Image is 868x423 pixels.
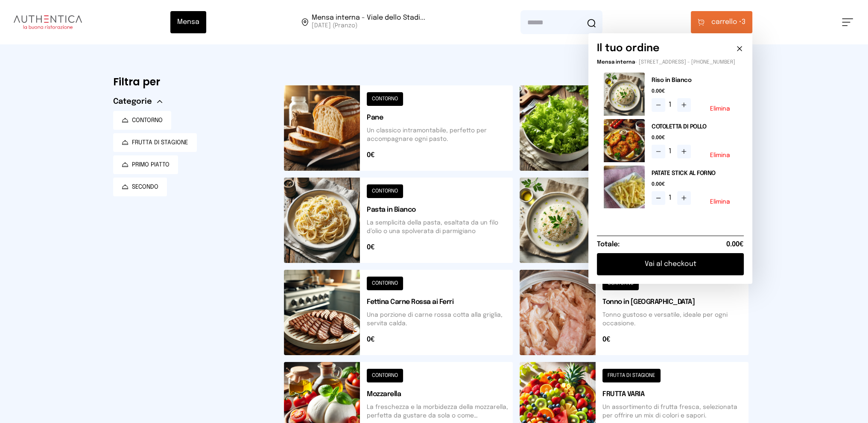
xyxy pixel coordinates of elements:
[669,146,674,157] span: 1
[312,15,425,30] span: Viale dello Stadio, 77, 05100 Terni TR, Italia
[132,138,188,147] span: FRUTTA DI STAGIONE
[113,96,162,108] button: Categorie
[710,106,730,112] button: Elimina
[726,239,744,250] span: 0.00€
[132,160,170,169] span: PRIMO PIATTO
[170,11,206,33] button: Mensa
[113,96,152,108] span: Categorie
[604,166,645,209] img: media
[113,75,270,89] h6: Filtra per
[652,76,737,85] h2: Riso in Bianco
[710,152,730,158] button: Elimina
[132,116,163,125] span: CONTORNO
[710,199,730,205] button: Elimina
[604,119,645,162] img: media
[669,100,674,110] span: 1
[597,60,635,65] span: Mensa interna
[652,88,737,95] span: 0.00€
[669,193,674,203] span: 1
[113,155,178,174] button: PRIMO PIATTO
[113,111,171,130] button: CONTORNO
[113,178,167,196] button: SECONDO
[597,253,744,275] button: Vai al checkout
[711,17,742,27] span: carrello •
[14,15,82,29] img: logo.8f33a47.png
[711,17,745,27] span: 3
[691,11,752,33] button: carrello •3
[604,73,645,116] img: media
[652,169,737,178] h2: PATATE STICK AL FORNO
[312,21,425,30] span: [DATE] (Pranzo)
[652,134,737,141] span: 0.00€
[597,239,620,250] h6: Totale:
[113,133,197,152] button: FRUTTA DI STAGIONE
[597,59,744,66] p: - [STREET_ADDRESS] - [PHONE_NUMBER]
[132,183,158,191] span: SECONDO
[652,123,737,131] h2: COTOLETTA DI POLLO
[597,42,660,55] h6: Il tuo ordine
[652,181,737,188] span: 0.00€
